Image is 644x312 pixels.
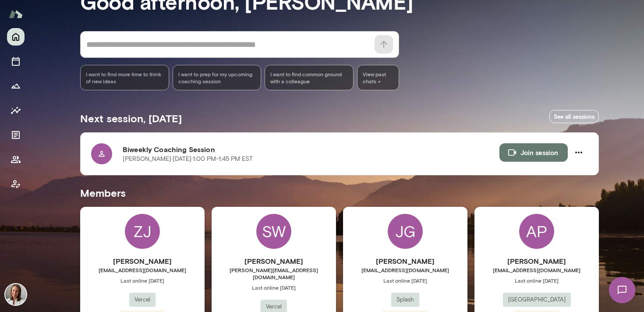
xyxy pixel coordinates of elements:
[7,28,25,46] button: Home
[357,65,399,90] span: View past chats ->
[261,302,287,311] span: Vercel
[519,214,554,249] div: AP
[7,102,25,119] button: Insights
[80,65,169,90] div: I want to find more time to think of new ideas
[388,214,423,249] div: JG
[474,266,599,273] span: [EMAIL_ADDRESS][DOMAIN_NAME]
[549,110,599,124] a: See all sessions
[125,214,160,249] div: ZJ
[212,284,336,291] span: Last online [DATE]
[343,266,467,273] span: [EMAIL_ADDRESS][DOMAIN_NAME]
[343,277,467,284] span: Last online [DATE]
[129,295,156,304] span: Vercel
[474,256,599,266] h6: [PERSON_NAME]
[80,186,599,200] h5: Members
[123,144,499,155] h6: Biweekly Coaching Session
[80,256,205,266] h6: [PERSON_NAME]
[270,71,348,85] span: I want to find common ground with a colleague
[80,277,205,284] span: Last online [DATE]
[7,126,25,144] button: Documents
[173,65,262,90] div: I want to prep for my upcoming coaching session
[499,143,568,162] button: Join session
[265,65,354,90] div: I want to find common ground with a colleague
[391,295,419,304] span: Splash
[123,155,253,163] p: [PERSON_NAME] · [DATE] · 1:00 PM-1:45 PM EST
[178,71,256,85] span: I want to prep for my upcoming coaching session
[503,295,571,304] span: [GEOGRAPHIC_DATA]
[80,111,182,125] h5: Next session, [DATE]
[474,277,599,284] span: Last online [DATE]
[212,256,336,266] h6: [PERSON_NAME]
[212,266,336,280] span: [PERSON_NAME][EMAIL_ADDRESS][DOMAIN_NAME]
[7,53,25,70] button: Sessions
[7,175,25,193] button: Client app
[256,214,291,249] div: SW
[5,284,26,305] img: Andrea Mayendia
[86,71,163,85] span: I want to find more time to think of new ideas
[9,6,23,22] img: Mento
[7,151,25,168] button: Members
[7,77,25,95] button: Growth Plan
[343,256,467,266] h6: [PERSON_NAME]
[80,266,205,273] span: [EMAIL_ADDRESS][DOMAIN_NAME]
